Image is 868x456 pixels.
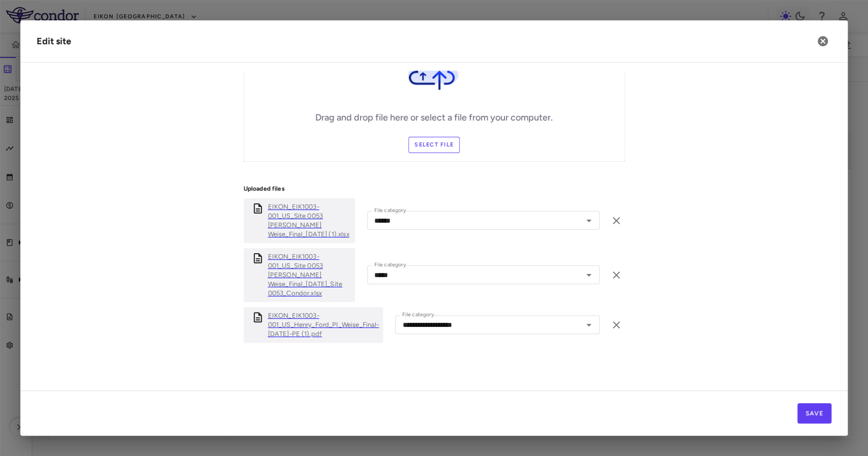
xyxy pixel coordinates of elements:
[268,252,351,298] a: EIKON_EIK1003-001_US_Site 0053 [PERSON_NAME] Weise_Final_[DATE]_Site 0053_Condor.xlsx
[315,111,553,125] h6: Drag and drop file here or select a file from your computer.
[608,212,625,229] button: Remove
[37,35,71,48] div: Edit site
[374,261,406,269] label: File category
[268,252,351,298] p: EIKON_EIK1003-001_US_Site 0053 Henry Ford_PI Weise_Final_23Aug24_Site 0053_Condor.xlsx
[408,137,460,153] label: Select file
[268,202,351,239] p: EIKON_EIK1003-001_US_Site 0053 Henry Ford_PI Weise_Final_23Aug24 (1).xlsx
[582,318,596,332] button: Open
[582,214,596,228] button: Open
[268,311,379,339] a: EIKON_EIK1003-001_US_Henry_Ford_PI_Weise_Final-[DATE]-PE (1).pdf
[582,268,596,282] button: Open
[268,311,379,339] p: EIKON_EIK1003-001_US_Henry_Ford_PI_Weise_Final-22Aug2024-PE (1).pdf
[244,184,625,193] p: Uploaded files
[402,311,434,319] label: File category
[797,403,831,423] button: Save
[608,316,625,333] button: Remove
[268,202,351,239] a: EIKON_EIK1003-001_US_Site 0053 [PERSON_NAME] Weise_Final_[DATE] (1).xlsx
[608,266,625,284] button: Remove
[374,206,406,215] label: File category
